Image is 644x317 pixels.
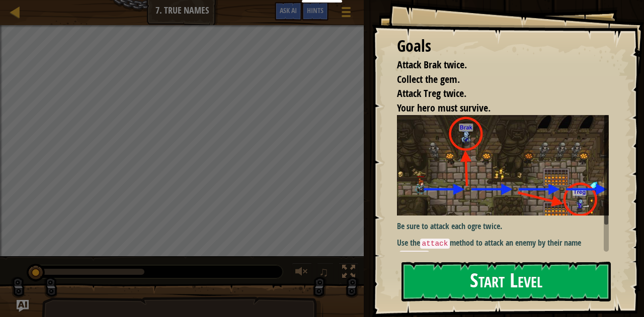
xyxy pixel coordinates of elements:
[397,237,617,261] p: Use the method to attack an enemy by their name ( ).
[384,101,607,116] li: Your hero must survive.
[292,263,312,283] button: Adjust volume
[397,101,491,115] span: Your hero must survive.
[334,2,359,26] button: Show game menu
[17,300,29,312] button: Ask AI
[401,262,611,301] button: Start Level
[384,58,607,72] li: Attack Brak twice.
[397,221,617,232] p: Be sure to attack each ogre twice.
[280,6,297,15] span: Ask AI
[384,86,607,101] li: Attack Treg twice.
[384,72,607,87] li: Collect the gem.
[397,86,466,100] span: Attack Treg twice.
[339,263,359,283] button: Toggle fullscreen
[319,264,329,279] span: ♫
[397,35,609,58] div: Goals
[275,2,302,21] button: Ask AI
[307,6,324,15] span: Hints
[397,115,617,216] img: True names
[399,251,430,261] code: "Name"
[397,72,460,86] span: Collect the gem.
[317,263,334,283] button: ♫
[420,239,450,249] code: attack
[397,58,467,71] span: Attack Brak twice.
